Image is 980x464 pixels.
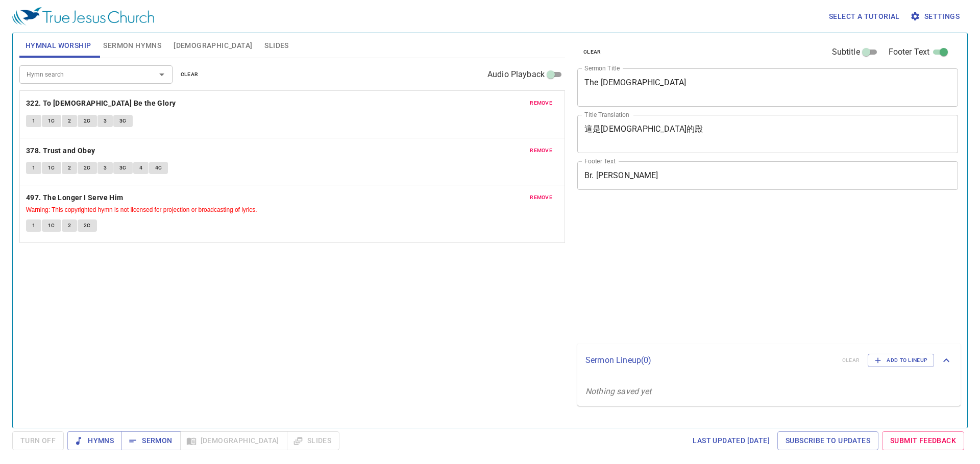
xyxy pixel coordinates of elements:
[530,146,552,155] span: remove
[68,116,71,126] span: 2
[78,219,97,232] button: 2C
[97,115,113,127] button: 3
[487,68,545,81] span: Audio Playback
[26,97,178,110] button: 322. To [DEMOGRAPHIC_DATA] Be the Glory
[786,434,870,447] span: Subscribe to Updates
[68,163,71,173] span: 2
[113,115,133,127] button: 3C
[48,116,55,126] span: 1C
[104,163,107,173] span: 3
[829,10,900,23] span: Select a tutorial
[584,78,951,97] textarea: The [DEMOGRAPHIC_DATA]
[119,163,127,173] span: 3C
[32,221,35,230] span: 1
[573,201,883,340] iframe: from-child
[912,10,960,23] span: Settings
[174,39,252,52] span: [DEMOGRAPHIC_DATA]
[48,163,55,173] span: 1C
[777,431,878,450] a: Subscribe to Updates
[78,162,97,174] button: 2C
[530,99,552,108] span: remove
[26,39,91,52] span: Hymnal Worship
[524,144,558,157] button: remove
[32,116,35,126] span: 1
[26,191,125,204] button: 497. The Longer I Serve Him
[889,46,930,58] span: Footer Text
[76,434,114,447] span: Hymns
[12,7,154,26] img: True Jesus Church
[524,97,558,109] button: remove
[908,7,964,26] button: Settings
[84,221,91,230] span: 2C
[26,219,41,232] button: 1
[67,431,122,450] button: Hymns
[693,434,770,447] span: Last updated [DATE]
[42,219,61,232] button: 1C
[103,39,161,52] span: Sermon Hymns
[84,116,91,126] span: 2C
[874,356,927,365] span: Add to Lineup
[68,221,71,230] span: 2
[825,7,904,26] button: Select a tutorial
[97,162,113,174] button: 3
[113,162,133,174] button: 3C
[26,191,124,204] b: 497. The Longer I Serve Him
[175,68,205,81] button: clear
[119,116,127,126] span: 3C
[130,434,172,447] span: Sermon
[530,193,552,202] span: remove
[62,162,77,174] button: 2
[139,163,142,173] span: 4
[577,344,961,377] div: Sermon Lineup(0)clearAdd to Lineup
[62,219,77,232] button: 2
[181,70,199,79] span: clear
[26,97,176,110] b: 322. To [DEMOGRAPHIC_DATA] Be the Glory
[585,354,834,367] p: Sermon Lineup ( 0 )
[882,431,964,450] a: Submit Feedback
[868,354,934,367] button: Add to Lineup
[26,162,41,174] button: 1
[26,115,41,127] button: 1
[149,162,168,174] button: 4C
[155,163,162,173] span: 4C
[26,144,97,157] button: 378. Trust and Obey
[121,431,180,450] button: Sermon
[48,221,55,230] span: 1C
[524,191,558,204] button: remove
[583,47,601,57] span: clear
[26,144,95,157] b: 378. Trust and Obey
[62,115,77,127] button: 2
[577,46,607,58] button: clear
[133,162,149,174] button: 4
[832,46,860,58] span: Subtitle
[32,163,35,173] span: 1
[42,115,61,127] button: 1C
[689,431,774,450] a: Last updated [DATE]
[585,386,652,396] i: Nothing saved yet
[42,162,61,174] button: 1C
[155,67,169,82] button: Open
[264,39,288,52] span: Slides
[104,116,107,126] span: 3
[78,115,97,127] button: 2C
[890,434,956,447] span: Submit Feedback
[26,206,257,213] small: Warning: This copyrighted hymn is not licensed for projection or broadcasting of lyrics.
[584,124,951,143] textarea: 這是[DEMOGRAPHIC_DATA]的殿
[84,163,91,173] span: 2C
